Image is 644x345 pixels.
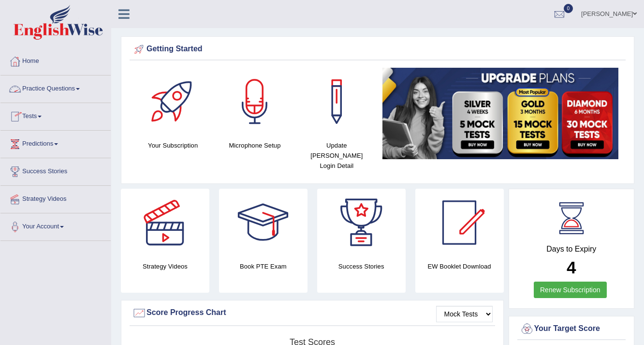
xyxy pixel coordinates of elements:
[0,75,111,100] a: Practice Questions
[132,306,493,320] div: Score Progress Chart
[567,258,576,277] b: 4
[520,322,624,336] div: Your Target Score
[0,131,111,155] a: Predictions
[317,261,406,271] h4: Success Stories
[0,103,111,127] a: Tests
[0,158,111,182] a: Success Stories
[137,140,209,150] h4: Your Subscription
[520,245,624,254] h4: Days to Expiry
[0,48,111,72] a: Home
[301,140,373,171] h4: Update [PERSON_NAME] Login Detail
[0,186,111,210] a: Strategy Videos
[534,282,607,298] a: Renew Subscription
[132,42,623,57] div: Getting Started
[219,140,291,150] h4: Microphone Setup
[219,261,307,271] h4: Book PTE Exam
[0,213,111,238] a: Your Account
[382,68,618,159] img: small5.jpg
[121,261,209,271] h4: Strategy Videos
[564,4,573,13] span: 0
[415,261,504,271] h4: EW Booklet Download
